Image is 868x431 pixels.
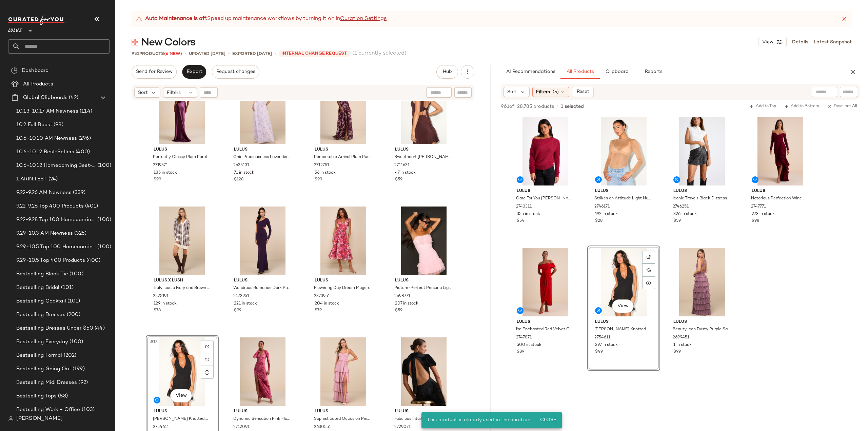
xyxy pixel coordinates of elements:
[72,189,86,197] span: (339)
[314,424,331,430] span: 2630551
[16,189,72,197] span: 9.22-9.26 AM Newness
[762,40,773,45] span: View
[517,211,540,217] span: 355 in stock
[315,278,372,284] span: Lulus
[234,170,254,176] span: 71 in stock
[673,196,730,202] span: Iconic Travels Black Distressed Vegan Leather Cargo Skort
[751,204,766,210] span: 2747771
[96,216,111,224] span: (100)
[394,162,410,169] span: 2711631
[309,337,377,406] img: 12420621_2630551.jpg
[553,89,559,96] span: (5)
[394,285,452,291] span: Picture-Perfect Persona Light Pink Mesh Bow Ruched Mini Dress
[506,69,555,75] span: AI Recommendations
[394,416,452,422] span: Fabulous Intuition Black Velvet Backless Column Midi Dress
[595,211,618,217] span: 192 in stock
[314,285,371,291] span: Flowering Day Dream Magenta Floral Organza Midi Bubble Dress
[605,69,628,75] span: Clipboard
[233,154,291,160] span: Chic Preciousness Lavender Floral Organza Bustier Maxi Dress
[148,207,216,275] img: 12259341_2525191.jpg
[96,162,111,170] span: (100)
[153,162,168,169] span: 2719371
[394,424,411,430] span: 2729071
[673,204,689,210] span: 2746251
[136,15,387,23] div: Speed up maintenance workflows by turning it on in
[668,248,736,316] img: 2699451_01_hero.jpg
[154,170,177,176] span: 185 in stock
[314,162,329,169] span: 2712751
[315,308,322,314] span: $79
[561,103,584,110] span: 1 selected
[16,284,60,292] span: Bestselling Bridal
[148,337,216,406] img: 2754611_01_hero_2025-09-30.jpg
[234,301,257,307] span: 221 in stock
[275,50,276,57] span: •
[517,349,524,355] span: $89
[507,89,517,96] span: Sort
[501,103,514,110] span: 961 of
[595,188,652,194] span: Lulus
[395,147,452,153] span: Lulus
[516,196,573,202] span: Care For You [PERSON_NAME] Red Eyelash Knit Cowl Neck Reversible Sweater
[85,257,101,265] span: (400)
[16,338,68,346] span: Bestselling Everyday
[16,365,71,373] span: Bestselling Going Out
[23,80,53,88] span: All Products
[189,51,225,57] p: updated [DATE]
[594,327,652,333] span: [PERSON_NAME] Knotted Halter Mini Dress
[205,345,209,349] img: svg%3e
[138,89,148,96] span: Sort
[8,416,14,422] img: svg%3e
[74,148,90,156] span: (400)
[673,211,697,217] span: 326 in stock
[16,415,63,423] span: [PERSON_NAME]
[814,39,852,46] a: Latest Snapshot
[752,188,809,194] span: Lulus
[673,342,692,348] span: 1 in stock
[279,51,350,57] span: INTERNAL CHANGE REQUEST
[8,16,66,25] img: cfy_white_logo.C9jOOHJF.svg
[572,87,594,97] button: Reset
[84,202,98,210] span: (401)
[145,15,207,23] strong: Auto Maintenance is off.
[516,204,532,210] span: 2743311
[77,379,88,387] span: (92)
[93,325,105,332] span: (44)
[442,69,452,75] span: Hub
[673,349,681,355] span: $99
[612,299,634,313] button: View
[68,270,83,278] span: (100)
[517,103,554,110] span: 28,785 products
[594,335,610,341] span: 2754611
[16,243,96,251] span: 9.29-10.5 Top 100 Homecoming Products
[516,335,532,341] span: 2747871
[390,337,458,406] img: 2729071_01_hero_2025-09-08.jpg
[212,65,259,79] button: Request changes
[395,308,402,314] span: $59
[175,393,187,398] span: View
[395,301,418,307] span: 207 in stock
[784,104,819,109] span: Add to Bottom
[164,52,182,56] span: (6 New)
[752,211,775,217] span: 273 in stock
[394,293,410,299] span: 2698771
[825,102,860,111] button: Deselect All
[216,69,255,75] span: Request changes
[340,15,387,23] a: Curation Settings
[234,278,291,284] span: Lulus
[132,51,182,57] div: Products
[590,248,658,316] img: 2754611_01_hero_2025-09-30.jpg
[315,177,322,183] span: $99
[395,409,452,415] span: Lulus
[782,102,822,111] button: Add to Bottom
[141,36,195,50] span: New Colors
[154,301,177,307] span: 129 in stock
[22,67,48,75] span: Dashboard
[153,424,169,430] span: 2754611
[746,117,814,185] img: 2747771_02_front_2025-10-01.jpg
[16,392,57,400] span: Bestselling Tops
[668,117,736,185] img: 2746251_02_front_2025-09-30.jpg
[314,154,371,160] span: Remarkable Arrival Plum Purple Floral Sleeveless Maxi Dress
[395,278,452,284] span: Lulus
[229,337,297,406] img: 2712091_02_front_2025-09-05.jpg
